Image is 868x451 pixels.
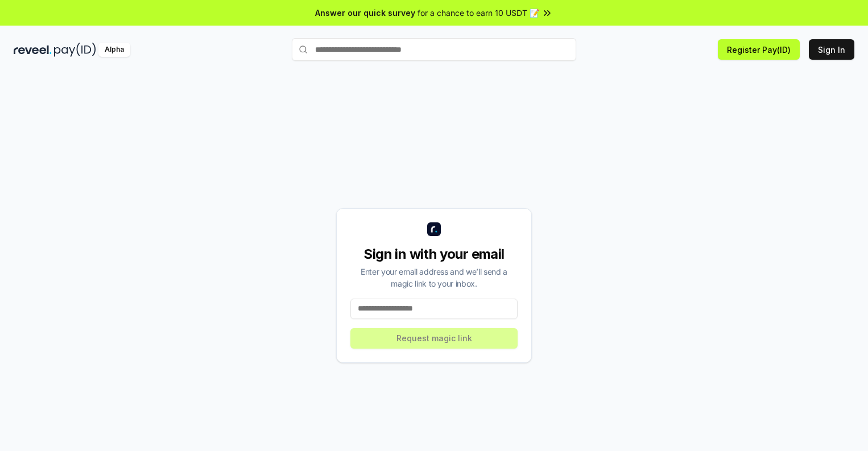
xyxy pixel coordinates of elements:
div: Enter your email address and we’ll send a magic link to your inbox. [350,266,518,289]
button: Sign In [809,39,854,60]
button: Register Pay(ID) [718,39,800,60]
div: Sign in with your email [350,245,518,263]
div: Alpha [98,43,130,57]
span: Answer our quick survey [315,7,415,19]
img: reveel_dark [14,43,52,57]
img: logo_small [427,222,441,236]
img: pay_id [54,43,96,57]
span: for a chance to earn 10 USDT 📝 [418,7,539,19]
